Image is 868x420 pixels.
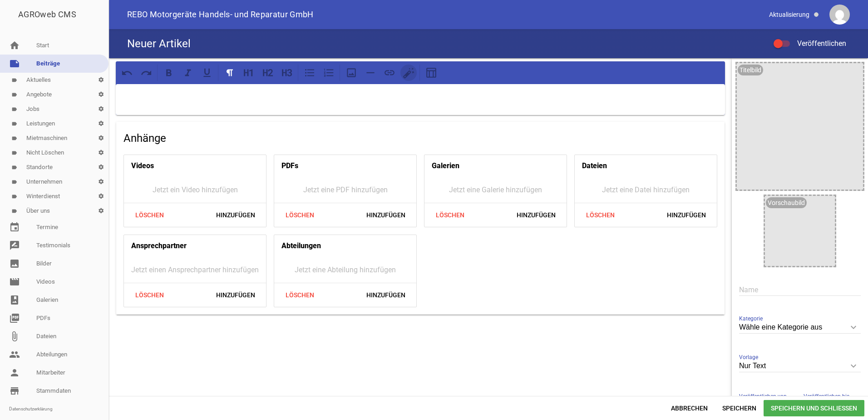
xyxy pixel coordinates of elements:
[9,276,20,287] i: movie
[131,159,154,173] h4: Videos
[11,208,17,214] i: label
[281,159,298,173] h4: PDFs
[9,313,20,324] i: picture_as_pdf
[766,197,807,208] div: Vorschaubild
[278,287,321,303] span: Löschen
[846,320,861,335] i: keyboard_arrow_down
[846,359,861,373] i: keyboard_arrow_down
[715,400,764,416] span: Speichern
[432,159,459,173] h4: Galerien
[94,102,108,116] i: settings
[9,367,20,378] i: person
[209,287,262,303] span: Hinzufügen
[9,349,20,360] i: people
[9,240,20,251] i: rate_review
[278,207,321,223] span: Löschen
[11,194,17,200] i: label
[11,135,17,141] i: label
[424,177,567,203] div: Jetzt eine Galerie hinzufügen
[281,239,321,253] h4: Abteilungen
[128,207,171,223] span: Löschen
[127,36,191,51] h4: Neuer Artikel
[11,150,17,156] i: label
[131,239,187,253] h4: Ansprechpartner
[9,258,20,269] i: image
[738,65,763,75] div: Titelbild
[274,177,416,203] div: Jetzt eine PDF hinzufügen
[94,175,108,189] i: settings
[664,400,715,416] span: Abbrechen
[94,87,108,102] i: settings
[124,177,266,203] div: Jetzt ein Video hinzufügen
[660,207,713,223] span: Hinzufügen
[94,189,108,204] i: settings
[94,131,108,145] i: settings
[764,400,864,416] span: Speichern und Schließen
[11,121,17,127] i: label
[578,207,622,223] span: Löschen
[11,106,17,112] i: label
[11,179,17,185] i: label
[9,40,20,51] i: home
[9,58,20,69] i: note
[123,131,717,145] h4: Anhänge
[94,73,108,87] i: settings
[509,207,563,223] span: Hinzufügen
[94,204,108,218] i: settings
[94,116,108,131] i: settings
[582,159,607,173] h4: Dateien
[11,165,17,170] i: label
[359,287,413,303] span: Hinzufügen
[94,160,108,175] i: settings
[786,39,846,48] span: Veröffentlichen
[9,385,20,396] i: store_mall_directory
[128,287,171,303] span: Löschen
[127,10,314,19] span: REBO Motorgeräte Handels- und Reparatur GmbH
[9,295,20,305] i: photo_album
[575,177,717,203] div: Jetzt eine Datei hinzufügen
[94,145,108,160] i: settings
[11,77,17,83] i: label
[9,222,20,233] i: event
[11,92,17,98] i: label
[9,331,20,342] i: attach_file
[739,392,787,401] span: Veröffentlichen von
[124,257,266,283] div: Jetzt einen Ansprechpartner hinzufügen
[428,207,472,223] span: Löschen
[359,207,413,223] span: Hinzufügen
[274,257,416,283] div: Jetzt eine Abteilung hinzufügen
[209,207,262,223] span: Hinzufügen
[804,392,849,401] span: Veröffentlichen bis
